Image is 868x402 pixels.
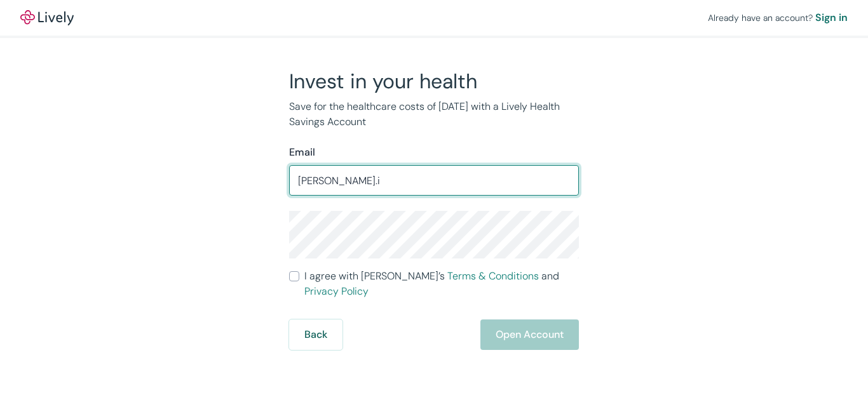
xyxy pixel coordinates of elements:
[20,10,74,25] img: Lively
[304,285,369,298] a: Privacy Policy
[708,10,848,25] div: Already have an account?
[289,69,579,94] h2: Invest in your health
[20,10,74,25] a: LivelyLively
[815,10,848,25] a: Sign in
[289,145,315,160] label: Email
[289,319,342,350] button: Back
[304,269,579,299] span: I agree with [PERSON_NAME]’s and
[447,269,539,283] a: Terms & Conditions
[289,99,579,130] p: Save for the healthcare costs of [DATE] with a Lively Health Savings Account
